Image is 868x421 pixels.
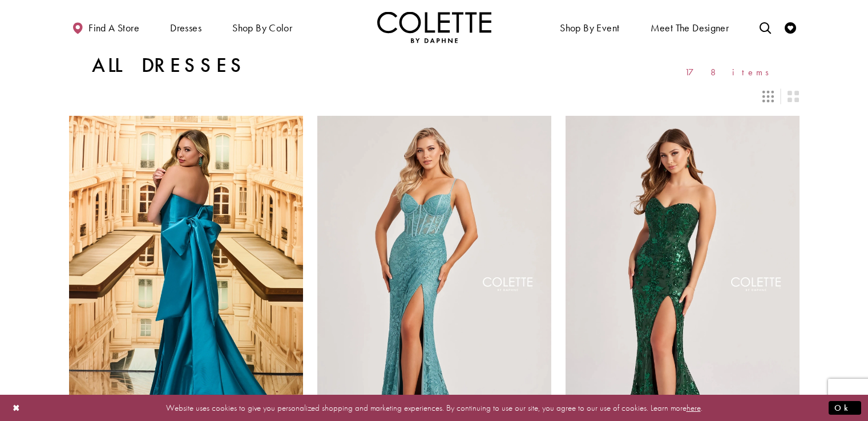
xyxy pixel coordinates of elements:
button: Close Dialog [7,398,26,418]
a: Meet the designer [648,11,732,43]
a: Check Wishlist [782,11,799,43]
span: 178 items [685,67,777,77]
span: Meet the designer [651,22,729,34]
span: Shop By Event [560,22,619,34]
span: Shop By Event [557,11,622,43]
span: Shop by color [232,22,292,34]
span: Dresses [167,11,204,43]
h1: All Dresses [92,54,247,77]
a: Visit Home Page [377,11,491,43]
p: Website uses cookies to give you personalized shopping and marketing experiences. By continuing t... [82,400,786,415]
span: Switch layout to 2 columns [788,91,799,102]
div: Layout Controls [62,84,806,109]
span: Find a store [88,22,139,34]
span: Dresses [170,22,201,34]
a: Find a store [69,11,142,43]
img: Colette by Daphne [377,11,491,43]
span: Switch layout to 3 columns [762,91,774,102]
a: Toggle search [757,11,774,43]
a: here [687,402,701,413]
span: Shop by color [229,11,295,43]
button: Submit Dialog [829,400,861,415]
